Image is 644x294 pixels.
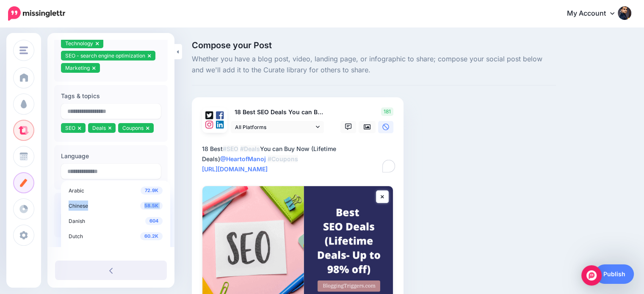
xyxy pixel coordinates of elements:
[23,49,30,56] img: tab_domain_overview_orange.svg
[65,65,90,71] span: Marketing
[61,91,161,101] label: Tags & topics
[122,125,144,131] span: Coupons
[64,184,167,197] a: 72.9K Arabic
[32,50,76,55] div: Domain Overview
[94,50,143,55] div: Keywords by Traffic
[192,41,556,49] span: Compose your Post
[69,203,88,209] span: Chinese
[65,125,75,131] span: SEO
[64,214,167,227] a: 604 Danish
[231,121,324,133] a: All Platforms
[69,233,83,239] span: Dutch
[192,54,556,76] span: Whether you have a blog post, video, landing page, or infographic to share; compose your social p...
[235,123,314,132] span: All Platforms
[140,202,163,210] span: 58.5K
[92,125,106,131] span: Deals
[202,144,397,174] textarea: To enrich screen reader interactions, please activate Accessibility in Grammarly extension settings
[141,187,163,195] span: 72.9K
[61,151,161,161] label: Language
[69,187,84,194] span: Arabic
[231,107,325,117] p: 18 Best SEO Deals You can Buy Now (Lifetime Deals)
[14,22,20,29] img: website_grey.svg
[14,14,20,20] img: logo_orange.svg
[140,232,163,240] span: 60.2K
[24,14,41,20] div: v 4.0.25
[69,218,85,224] span: Danish
[64,199,167,212] a: 58.5K Chinese
[558,3,631,24] a: My Account
[581,265,602,286] div: Open Intercom Messenger
[8,6,65,21] img: Missinglettr
[145,217,163,225] span: 604
[64,230,167,242] a: 60.2K Dutch
[381,107,393,116] span: 181
[595,264,634,284] a: Publish
[84,49,91,56] img: tab_keywords_by_traffic_grey.svg
[19,47,28,54] img: menu.png
[22,22,93,29] div: Domain: [DOMAIN_NAME]
[202,144,397,174] div: 18 Best You can Buy Now (Lifetime Deals)
[65,52,145,59] span: SEO - search engine optimization
[65,40,93,47] span: Technology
